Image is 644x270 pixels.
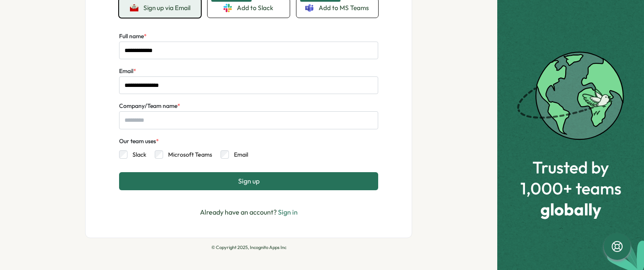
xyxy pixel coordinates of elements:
label: Full name [119,32,147,41]
span: Add to MS Teams [319,3,369,13]
span: Sign up via Email [143,4,190,12]
div: Our team uses [119,137,159,146]
span: globally [520,200,621,218]
span: Sign up [238,177,260,185]
button: Sign up [119,172,378,190]
label: Company/Team name [119,102,180,111]
p: Already have an account? [200,207,298,218]
label: Email [229,150,248,159]
label: Microsoft Teams [163,150,212,159]
label: Email [119,67,136,76]
p: © Copyright 2025, Incognito Apps Inc [85,245,412,250]
span: Add to Slack [237,3,273,13]
span: 1,000+ teams [520,179,621,197]
a: Sign in [278,208,298,216]
label: Slack [127,150,146,159]
span: Trusted by [520,158,621,176]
